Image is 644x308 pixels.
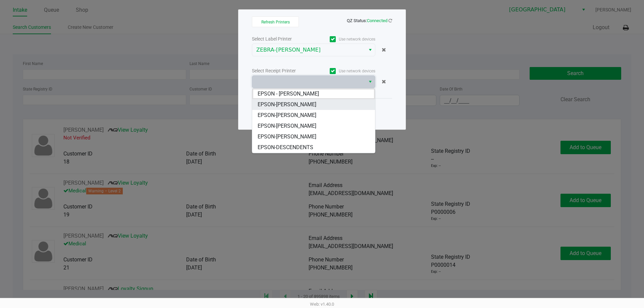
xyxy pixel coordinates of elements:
[258,143,313,151] span: EPSON-DESCENDENTS
[310,302,334,307] span: Web: v1.40.0
[252,16,299,27] button: Refresh Printers
[365,44,375,56] button: Select
[314,68,375,74] label: Use network devices
[252,67,314,74] div: Select Receipt Printer
[365,76,375,88] button: Select
[256,46,361,54] span: ZEBRA-[PERSON_NAME]
[258,90,319,98] span: EPSON - [PERSON_NAME]
[261,20,290,24] span: Refresh Printers
[258,101,316,109] span: EPSON-[PERSON_NAME]
[258,133,316,141] span: EPSON-[PERSON_NAME]
[258,111,316,119] span: EPSON-[PERSON_NAME]
[367,18,387,23] span: Connected
[314,36,375,42] label: Use network devices
[252,36,314,43] div: Select Label Printer
[258,122,316,130] span: EPSON-[PERSON_NAME]
[347,18,392,23] span: QZ Status:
